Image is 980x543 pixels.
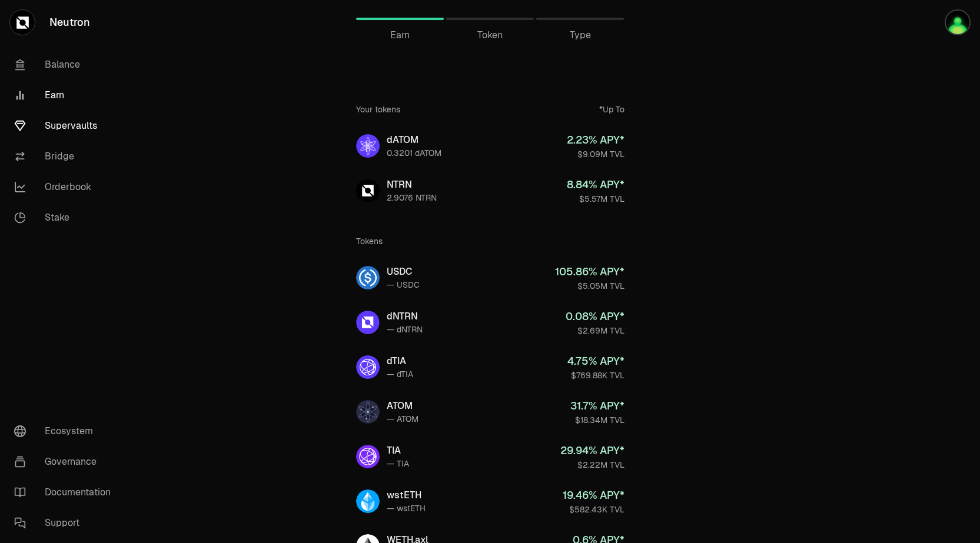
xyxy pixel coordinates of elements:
div: $582.43K TVL [563,504,624,515]
img: TIA [356,445,380,468]
div: ATOM [387,399,418,413]
div: — dTIA [387,368,413,380]
div: 0.3201 dATOM [387,147,441,159]
div: $9.09M TVL [567,148,624,160]
a: dTIAdTIA— dTIA4.75% APY*$769.88K TVL [347,346,634,388]
a: NTRNNTRN2.9076 NTRN8.84% APY*$5.57M TVL [347,169,634,212]
img: NTRN [356,179,380,202]
div: dTIA [387,354,413,368]
div: dNTRN [387,309,423,324]
div: — wstETH [387,502,426,514]
div: 19.46 % APY* [563,487,624,504]
a: ATOMATOM— ATOM31.7% APY*$18.34M TVL [347,391,634,433]
div: 8.84 % APY* [567,176,624,193]
div: USDC [387,265,420,279]
a: Governance [5,447,127,477]
a: wstETHwstETH— wstETH19.46% APY*$582.43K TVL [347,480,634,522]
a: Supervaults [5,111,127,141]
div: 31.7 % APY* [570,398,624,414]
div: $18.34M TVL [570,414,624,426]
div: NTRN [387,178,437,192]
div: Tokens [356,235,383,247]
div: dATOM [387,133,441,147]
div: *Up To [599,104,624,115]
div: 105.86 % APY* [555,264,624,280]
div: TIA [387,444,409,458]
a: Earn [356,5,444,33]
a: TIATIA— TIA29.94% APY*$2.22M TVL [347,435,634,478]
div: 4.75 % APY* [567,353,624,369]
a: dNTRNdNTRN— dNTRN0.08% APY*$2.69M TVL [347,301,634,344]
div: wstETH [387,488,426,502]
div: 0.08 % APY* [566,308,624,325]
a: Documentation [5,477,127,508]
div: 2.23 % APY* [567,132,624,148]
a: dATOMdATOM0.3201 dATOM2.23% APY*$9.09M TVL [347,125,634,167]
img: ATOM [356,400,380,424]
div: — ATOM [387,413,418,425]
a: USDCUSDC— USDC105.86% APY*$5.05M TVL [347,256,634,299]
img: wstETH [356,489,380,513]
div: — dNTRN [387,324,423,335]
a: Balance [5,49,127,80]
div: $5.57M TVL [567,193,624,205]
div: 2.9076 NTRN [387,192,437,204]
a: Stake [5,202,127,233]
a: Orderbook [5,172,127,202]
div: $769.88K TVL [567,369,624,381]
div: $2.22M TVL [560,459,624,471]
div: $2.69M TVL [566,325,624,337]
a: Ecosystem [5,416,127,447]
img: dATOM [356,134,380,158]
span: Earn [390,28,410,42]
img: dTIA [356,355,380,379]
span: Token [477,28,503,42]
div: Your tokens [356,104,400,115]
div: $5.05M TVL [555,280,624,292]
a: Bridge [5,141,127,172]
div: — TIA [387,458,409,469]
a: Support [5,508,127,538]
div: — USDC [387,279,420,291]
img: USDC [356,266,380,289]
span: Type [570,28,591,42]
img: Cosmos Kep 1 [945,9,971,35]
a: Earn [5,80,127,111]
div: 29.94 % APY* [560,442,624,459]
img: dNTRN [356,311,380,334]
